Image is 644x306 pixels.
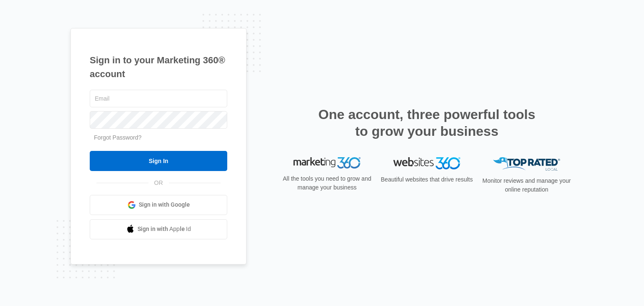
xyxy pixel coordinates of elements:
input: Email [90,90,227,107]
h2: One account, three powerful tools to grow your business [316,106,538,140]
img: Websites 360 [393,157,460,169]
span: OR [148,179,169,187]
a: Forgot Password? [94,134,142,141]
span: Sign in with Apple Id [138,225,191,233]
img: Top Rated Local [493,157,560,171]
a: Sign in with Apple Id [90,219,227,239]
input: Sign In [90,151,227,171]
p: Beautiful websites that drive results [380,175,474,184]
a: Sign in with Google [90,195,227,215]
p: Monitor reviews and manage your online reputation [480,176,574,194]
p: All the tools you need to grow and manage your business [280,174,374,192]
img: Marketing 360 [293,157,361,169]
h1: Sign in to your Marketing 360® account [90,53,227,81]
span: Sign in with Google [139,200,190,209]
